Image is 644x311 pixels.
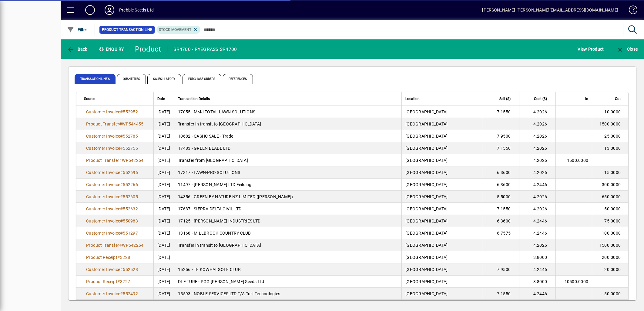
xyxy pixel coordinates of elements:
[84,121,146,127] a: Product Transfer#WP544455
[483,191,519,203] td: 5.5000
[615,44,639,55] button: Close
[519,179,555,191] td: 4.2446
[86,206,120,211] span: Customer Invoice
[519,142,555,154] td: 4.2026
[123,194,138,199] span: 552605
[120,170,123,175] span: #
[519,215,555,227] td: 4.2446
[123,291,138,296] span: 552492
[599,122,621,126] span: 1500.0000
[174,227,401,239] td: 13168 - MILLBROOK COUNTRY CLUB
[94,44,130,54] div: Enquiry
[86,158,119,163] span: Product Transfer
[519,166,555,179] td: 4.2026
[86,109,120,114] span: Customer Invoice
[153,179,174,191] td: [DATE]
[482,5,618,15] div: [PERSON_NAME] [PERSON_NAME][EMAIL_ADDRESS][DOMAIN_NAME]
[86,279,117,284] span: Product Receipt
[483,106,519,118] td: 7.1550
[147,74,181,84] span: Sales History
[153,288,174,300] td: [DATE]
[67,47,87,52] span: Back
[153,130,174,142] td: [DATE]
[174,179,401,191] td: 11497 - [PERSON_NAME] LTD Feilding
[405,267,448,272] span: [GEOGRAPHIC_DATA]
[123,182,138,187] span: 552266
[405,95,479,102] div: Location
[135,44,161,54] div: Product
[174,276,401,288] td: DLF TURF - PGG [PERSON_NAME] Seeds Ltd
[84,157,146,164] a: Product Transfer#WP542264
[519,239,555,251] td: 4.2026
[405,243,448,248] span: [GEOGRAPHIC_DATA]
[604,146,621,151] span: 13.0000
[523,95,552,102] div: Cost ($)
[153,215,174,227] td: [DATE]
[86,122,119,126] span: Product Transfer
[123,206,138,211] span: 552632
[120,182,123,187] span: #
[405,279,448,284] span: [GEOGRAPHIC_DATA]
[120,291,123,296] span: #
[483,288,519,300] td: 7.1550
[153,142,174,154] td: [DATE]
[174,263,401,276] td: 15256 - TE KOWHAI GOLF CLUB
[604,134,621,139] span: 25.0000
[117,279,120,284] span: #
[117,74,146,84] span: Quantities
[174,288,401,300] td: 15593 - NOBLE SERVICES LTD T/A Turf Technologies
[123,219,138,223] span: 550983
[84,145,140,152] a: Customer Invoice#552755
[604,170,621,175] span: 15.0000
[84,206,140,212] a: Customer Invoice#552632
[519,263,555,276] td: 4.2446
[519,203,555,215] td: 4.2026
[84,266,140,273] a: Customer Invoice#552528
[86,243,119,248] span: Product Transfer
[519,154,555,166] td: 4.2026
[86,231,120,236] span: Customer Invoice
[84,109,140,115] a: Customer Invoice#552952
[80,5,100,15] button: Add
[84,181,140,188] a: Customer Invoice#552266
[602,194,621,199] span: 650.0000
[174,239,401,251] td: Transfer in transit to [GEOGRAPHIC_DATA]
[123,109,138,114] span: 552952
[153,106,174,118] td: [DATE]
[153,191,174,203] td: [DATE]
[153,227,174,239] td: [DATE]
[599,243,621,248] span: 1500.0000
[567,158,588,163] span: 1500.0000
[119,243,122,248] span: #
[153,239,174,251] td: [DATE]
[578,44,604,54] span: View Product
[122,243,143,248] span: WP542264
[483,263,519,276] td: 7.9500
[120,146,123,151] span: #
[604,291,621,296] span: 50.0000
[153,263,174,276] td: [DATE]
[153,166,174,179] td: [DATE]
[120,194,123,199] span: #
[156,26,201,34] mat-chip: Product Transaction Type: Stock movement
[405,194,448,199] span: [GEOGRAPHIC_DATA]
[120,219,123,223] span: #
[100,5,119,15] button: Profile
[75,74,116,84] span: Transaction Lines
[84,95,150,102] div: Source
[602,231,621,236] span: 100.0000
[405,134,448,139] span: [GEOGRAPHIC_DATA]
[405,170,448,175] span: [GEOGRAPHIC_DATA]
[616,47,638,52] span: Close
[183,74,221,84] span: Purchase Orders
[86,146,120,151] span: Customer Invoice
[123,146,138,151] span: 552755
[519,227,555,239] td: 4.2446
[405,231,448,236] span: [GEOGRAPHIC_DATA]
[483,227,519,239] td: 6.7575
[86,134,120,139] span: Customer Invoice
[153,203,174,215] td: [DATE]
[157,95,165,102] span: Date
[405,158,448,163] span: [GEOGRAPHIC_DATA]
[153,118,174,130] td: [DATE]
